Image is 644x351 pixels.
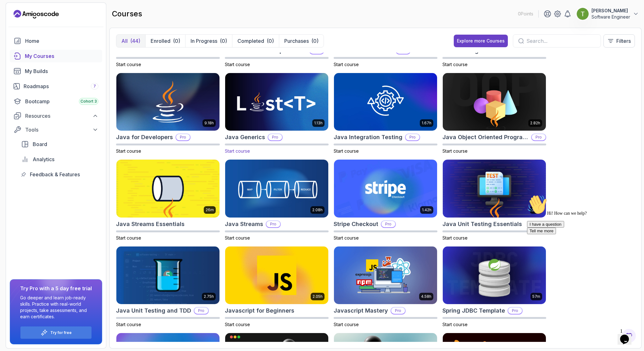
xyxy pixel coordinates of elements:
span: Start course [442,62,468,67]
div: (0) [173,37,180,45]
h2: Spring JDBC Template [442,306,505,315]
span: Start course [334,322,359,327]
a: Landing page [14,9,59,19]
img: user profile image [577,8,589,20]
div: (0) [220,37,227,45]
p: 26m [206,207,214,212]
p: [PERSON_NAME] [591,8,630,14]
p: In Progress [191,37,217,45]
span: Start course [225,148,250,154]
span: Start course [116,235,141,241]
button: Enrolled(0) [145,35,185,47]
a: roadmaps [10,80,102,93]
iframe: chat widget [525,192,638,323]
div: (0) [311,37,319,45]
p: Pro [266,221,280,227]
img: Javascript for Beginners card [225,246,328,304]
h2: Java Streams Essentials [116,220,185,229]
a: home [10,35,102,47]
span: Feedback & Features [30,171,80,178]
p: 1.67h [422,121,431,126]
a: analytics [17,153,102,166]
img: Java for Developers card [116,73,219,131]
h2: courses [112,9,142,19]
img: Java Generics card [223,71,331,132]
img: Java Streams card [225,160,328,218]
p: 4.58h [421,294,431,299]
img: Javascript Mastery card [334,246,437,304]
p: Pro [268,134,282,140]
button: All(44) [116,35,145,47]
a: board [17,138,102,150]
button: I have a question [3,29,40,36]
h2: Java Integration Testing [334,133,402,142]
h2: Java Object Oriented Programming [442,133,529,142]
div: Roadmaps [24,82,98,90]
div: My Courses [25,52,98,60]
span: Start course [442,322,468,327]
button: Purchases(0) [279,35,324,47]
span: Board [33,140,47,148]
p: 1.42h [422,207,431,212]
button: In Progress(0) [185,35,232,47]
img: Java Unit Testing Essentials card [443,160,546,218]
span: Start course [116,322,141,327]
span: Start course [442,148,468,154]
p: Pro [381,221,395,227]
button: Try for free [20,326,92,339]
a: feedback [17,168,102,181]
span: Start course [334,62,359,67]
h2: Javascript Mastery [334,306,388,315]
div: 👋Hi! How can we help?I have a questionTell me more [3,3,116,42]
h2: Java Unit Testing Essentials [442,220,522,229]
button: Resources [10,110,102,122]
div: My Builds [25,67,98,75]
a: bootcamp [10,95,102,108]
img: Spring JDBC Template card [443,246,546,304]
div: Explore more Courses [457,38,505,44]
img: Java Streams Essentials card [116,160,219,218]
span: Start course [225,322,250,327]
button: Completed(0) [232,35,279,47]
input: Search... [526,37,596,45]
p: Pro [176,134,190,140]
a: Try for free [50,330,72,335]
div: Bootcamp [25,98,98,105]
h2: Stripe Checkout [334,220,378,229]
span: Start course [116,62,141,67]
button: user profile image[PERSON_NAME]Software Engineer [576,8,639,20]
button: Tools [10,124,102,135]
span: Start course [334,235,359,241]
button: Explore more Courses [454,35,508,47]
p: 9.18h [204,121,214,126]
p: 2.82h [530,121,540,126]
button: Filters [603,34,635,48]
h2: Java for Developers [116,133,173,142]
h2: Javascript for Beginners [225,306,294,315]
img: :wave: [3,3,23,23]
p: Enrolled [151,37,170,45]
span: Start course [225,62,250,67]
div: (0) [267,37,274,45]
p: Pro [406,134,419,140]
h2: Java Generics [225,133,265,142]
span: Hi! How can we help? [3,19,62,24]
img: Stripe Checkout card [334,160,437,218]
p: Pro [508,308,522,314]
img: Java Integration Testing card [334,73,437,131]
img: Java Object Oriented Programming card [443,73,546,131]
p: All [121,37,128,45]
p: Completed [237,37,264,45]
p: 2.05h [313,294,323,299]
p: Filters [616,37,631,45]
button: Tell me more [3,36,31,42]
h2: Java Unit Testing and TDD [116,306,191,315]
img: Java Unit Testing and TDD card [116,246,219,304]
a: courses [10,50,102,62]
p: Pro [391,308,405,314]
p: Pro [532,134,546,140]
p: Go deeper and learn job-ready skills. Practice with real-world projects, take assessments, and ea... [20,295,92,320]
p: Software Engineer [591,14,630,20]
